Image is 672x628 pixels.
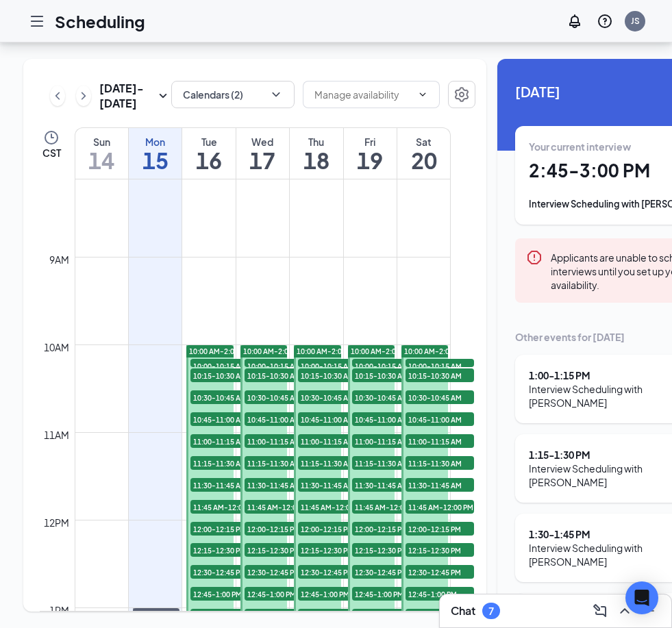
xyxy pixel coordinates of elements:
span: 12:00-12:15 PM [245,522,313,536]
span: 10:30-10:45 AM [352,390,421,404]
h3: Chat [451,603,475,618]
span: 11:45 AM-12:00 PM [406,500,474,514]
span: 11:15-11:30 AM [245,456,313,470]
span: 11:00-11:15 AM [406,434,474,448]
span: 10:45-11:00 AM [190,412,259,426]
h3: [DATE] - [DATE] [99,81,155,111]
div: Mon [129,135,182,149]
a: September 18, 2025 [290,128,343,179]
h1: Scheduling [55,10,145,33]
svg: Clock [43,129,60,146]
span: 12:45-1:00 PM [190,587,259,601]
span: 10:45-11:00 AM [352,412,421,426]
span: 10:15-10:30 AM [406,368,474,382]
span: 12:30-12:45 PM [406,565,474,579]
span: 10:45-11:00 AM [298,412,366,426]
div: 9am [47,252,72,267]
button: ComposeMessage [589,600,611,622]
span: 10:45-11:00 AM [245,412,313,426]
svg: ChevronLeft [51,88,64,104]
div: Sat [397,135,450,149]
span: 11:00-11:15 AM [352,434,421,448]
span: 12:30-12:45 PM [298,565,366,579]
span: 11:45 AM-12:00 PM [352,500,421,514]
span: 11:15-11:30 AM [298,456,366,470]
span: 11:45 AM-12:00 PM [190,500,259,514]
svg: ChevronUp [617,603,633,619]
span: 11:00-11:15 AM [190,434,259,448]
span: 12:45-1:00 PM [352,587,421,601]
span: 11:30-11:45 AM [190,478,259,492]
span: 10:00-10:15 AM [406,359,474,373]
h1: 14 [75,149,128,172]
svg: Notifications [567,13,583,29]
span: 10:00 AM-2:00 PM [351,347,412,356]
button: Calendars (2)ChevronDown [171,81,295,108]
span: 12:30-12:45 PM [245,565,313,579]
div: 7 [488,605,494,617]
h1: 16 [182,149,235,172]
span: 11:00-11:15 AM [245,434,313,448]
span: 10:45-11:00 AM [406,412,474,426]
div: Open Intercom Messenger [625,581,658,614]
span: 12:15-12:30 PM [245,543,313,557]
span: 1:00-1:15 PM [245,609,313,623]
div: 12pm [41,515,72,530]
span: 1:00-1:15 PM [190,609,259,623]
span: 12:15-12:30 PM [298,543,366,557]
span: 1:00-6:00 PM [136,610,180,619]
span: 12:45-1:00 PM [406,587,474,601]
svg: Settings [453,86,470,103]
div: 11am [41,427,72,442]
h1: 18 [290,149,343,172]
button: ChevronRight [76,86,91,106]
span: 10:30-10:45 AM [298,390,366,404]
span: 10:00-10:15 AM [352,359,421,373]
div: JS [631,15,640,27]
span: 12:30-12:45 PM [352,565,421,579]
span: 12:00-12:15 PM [190,522,259,536]
div: Fri [344,135,397,149]
button: Settings [448,81,475,108]
span: 10:00 AM-2:00 PM [189,347,250,356]
svg: ChevronRight [77,88,90,104]
span: 10:00 AM-2:00 PM [243,347,304,356]
a: September 15, 2025 [129,128,182,179]
span: 12:15-12:30 PM [352,543,421,557]
span: 12:30-12:45 PM [190,565,259,579]
svg: ChevronDown [269,88,283,101]
span: 11:45 AM-12:00 PM [245,500,313,514]
svg: SmallChevronDown [155,88,171,104]
svg: ChevronDown [417,89,428,100]
a: September 16, 2025 [182,128,235,179]
span: 10:15-10:30 AM [352,368,421,382]
svg: QuestionInfo [597,13,613,29]
span: 11:30-11:45 AM [406,478,474,492]
span: 10:00-10:15 AM [190,359,259,373]
div: Wed [236,135,289,149]
span: 10:00 AM-2:00 PM [297,347,358,356]
span: 1:00-1:15 PM [298,609,366,623]
span: 11:30-11:45 AM [245,478,313,492]
span: 12:00-12:15 PM [352,522,421,536]
span: 11:00-11:15 AM [298,434,366,448]
span: 10:30-10:45 AM [190,390,259,404]
span: 12:00-12:15 PM [298,522,366,536]
span: 11:45 AM-12:00 PM [298,500,366,514]
span: 10:15-10:30 AM [298,368,366,382]
div: Sun [75,135,128,149]
h1: 17 [236,149,289,172]
button: ChevronLeft [50,86,65,106]
span: CST [42,146,61,160]
div: 10am [41,340,72,355]
button: ChevronUp [614,600,636,622]
span: 11:15-11:30 AM [406,456,474,470]
h1: 20 [397,149,450,172]
span: 12:00-12:15 PM [406,522,474,536]
a: September 14, 2025 [75,128,128,179]
span: 10:30-10:45 AM [245,390,313,404]
span: 10:00-10:15 AM [298,359,366,373]
h1: 15 [129,149,182,172]
a: September 20, 2025 [397,128,450,179]
a: Settings [448,81,475,111]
